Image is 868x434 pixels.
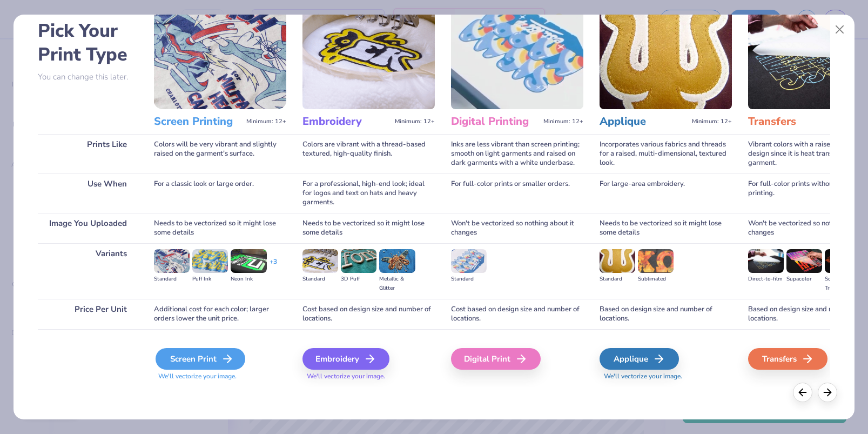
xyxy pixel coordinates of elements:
span: We'll vectorize your image. [600,372,732,381]
div: For large-area embroidery. [600,173,732,213]
div: + 3 [270,257,277,276]
img: Screen Transfer [825,249,860,273]
div: Based on design size and number of locations. [600,299,732,329]
img: Direct-to-film [748,249,784,273]
span: We'll vectorize your image. [302,372,435,381]
div: Colors will be very vibrant and slightly raised on the garment's surface. [154,134,286,173]
span: We'll vectorize your image. [154,372,286,381]
span: Minimum: 12+ [543,118,583,125]
div: Cost based on design size and number of locations. [451,299,583,329]
h3: Transfers [748,115,836,129]
div: Standard [600,275,635,284]
button: Close [830,19,850,40]
h2: Pick Your Print Type [38,19,138,66]
span: Minimum: 12+ [395,118,435,125]
div: For a professional, high-end look; ideal for logos and text on hats and heavy garments. [302,173,435,213]
img: Supacolor [786,249,822,273]
img: Standard [600,249,635,273]
h3: Embroidery [302,115,391,129]
div: Incorporates various fabrics and threads for a raised, multi-dimensional, textured look. [600,134,732,173]
div: Puff Ink [192,275,228,284]
div: Price Per Unit [38,299,138,329]
img: 3D Puff [341,249,376,273]
div: Applique [600,348,679,370]
div: Additional cost for each color; larger orders lower the unit price. [154,299,286,329]
img: Sublimated [638,249,674,273]
div: Image You Uploaded [38,213,138,243]
div: Digital Print [451,348,541,370]
span: Minimum: 12+ [246,118,286,125]
h3: Applique [600,115,688,129]
div: Standard [154,275,190,284]
div: Won't be vectorized so nothing about it changes [451,213,583,243]
img: Metallic & Glitter [379,249,415,273]
div: Inks are less vibrant than screen printing; smooth on light garments and raised on dark garments ... [451,134,583,173]
div: Needs to be vectorized so it might lose some details [154,213,286,243]
h3: Screen Printing [154,115,242,129]
div: Direct-to-film [748,275,784,284]
div: Screen Print [156,348,245,370]
div: Standard [302,275,338,284]
div: For a classic look or large order. [154,173,286,213]
img: Standard [154,249,190,273]
div: Prints Like [38,134,138,173]
div: Neon Ink [231,275,266,284]
div: For full-color prints or smaller orders. [451,173,583,213]
h3: Digital Printing [451,115,539,129]
img: Standard [451,249,487,273]
span: Minimum: 12+ [692,118,732,125]
img: Neon Ink [231,249,266,273]
img: Standard [302,249,338,273]
div: Embroidery [302,348,389,370]
div: Variants [38,243,138,299]
p: You can change this later. [38,72,138,82]
div: Standard [451,275,487,284]
div: Cost based on design size and number of locations. [302,299,435,329]
div: Screen Transfer [825,275,860,293]
div: Sublimated [638,275,674,284]
div: Use When [38,173,138,213]
div: Colors are vibrant with a thread-based textured, high-quality finish. [302,134,435,173]
div: Needs to be vectorized so it might lose some details [600,213,732,243]
div: Supacolor [786,275,822,284]
div: Needs to be vectorized so it might lose some details [302,213,435,243]
div: 3D Puff [341,275,376,284]
img: Puff Ink [192,249,228,273]
div: Transfers [748,348,827,370]
div: Metallic & Glitter [379,275,415,293]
